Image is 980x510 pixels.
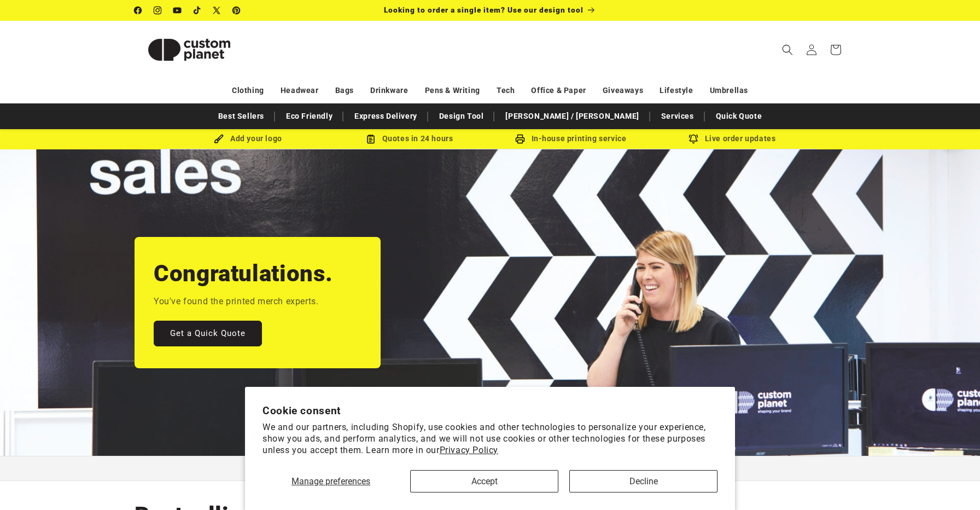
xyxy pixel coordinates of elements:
[154,259,333,288] h2: Congratulations.
[262,470,399,492] button: Manage preferences
[262,404,717,417] h2: Cookie consent
[131,21,248,78] a: Custom Planet
[925,457,980,510] iframe: Chat Widget
[710,107,768,126] a: Quick Quote
[366,134,376,144] img: Order Updates Icon
[329,132,490,146] div: Quotes in 24 hours
[651,132,813,146] div: Live order updates
[440,445,498,455] a: Privacy Policy
[262,422,717,456] p: We and our partners, including Shopify, use cookies and other technologies to personalize your ex...
[384,5,584,14] span: Looking to order a single item? Use our design tool
[531,81,586,100] a: Office & Paper
[490,132,651,146] div: In-house printing service
[135,25,244,74] img: Custom Planet
[281,81,319,100] a: Headwear
[660,81,693,100] a: Lifestyle
[569,470,717,492] button: Decline
[349,107,423,126] a: Express Delivery
[213,107,270,126] a: Best Sellers
[497,81,515,100] a: Tech
[291,476,370,486] span: Manage preferences
[214,134,224,144] img: Brush Icon
[500,107,644,126] a: [PERSON_NAME] / [PERSON_NAME]
[515,134,525,144] img: In-house printing
[434,107,489,126] a: Design Tool
[410,470,558,492] button: Accept
[603,81,643,100] a: Giveaways
[167,132,329,146] div: Add your logo
[370,81,408,100] a: Drinkware
[232,81,264,100] a: Clothing
[281,107,338,126] a: Eco Friendly
[425,81,480,100] a: Pens & Writing
[710,81,748,100] a: Umbrellas
[656,107,699,126] a: Services
[335,81,354,100] a: Bags
[154,294,318,310] p: You've found the printed merch experts.
[154,320,262,346] a: Get a Quick Quote
[775,38,800,62] summary: Search
[689,134,698,144] img: Order updates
